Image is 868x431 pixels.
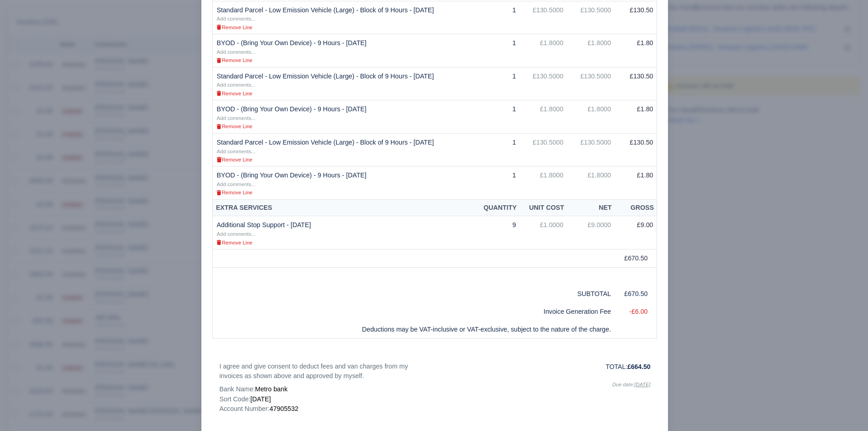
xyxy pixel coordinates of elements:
td: Additional Stop Support - [DATE] [213,216,474,249]
iframe: Chat Widget [704,325,868,431]
small: Remove Line [216,240,252,245]
td: £130.5000 [519,1,567,34]
th: Unit Cost [519,199,567,216]
td: £130.50 [615,133,657,166]
td: £1.80 [615,100,657,134]
td: £670.50 [615,285,657,303]
td: £9.0000 [567,216,615,249]
small: Add comments... [216,231,255,237]
p: Bank Name: [219,384,428,394]
i: Due date: [612,382,651,387]
td: Standard Parcel - Low Emission Vehicle (Large) - Block of 9 Hours - [DATE] [213,67,474,100]
td: £130.5000 [567,133,615,166]
a: Add comments... [216,147,255,155]
td: £1.80 [615,34,657,68]
a: Remove Line [216,56,252,63]
th: Extra Services [213,199,474,216]
td: Invoice Generation Fee [213,303,615,321]
strong: £664.50 [627,363,651,370]
td: £1.0000 [519,216,567,249]
td: Standard Parcel - Low Emission Vehicle (Large) - Block of 9 Hours - [DATE] [213,133,474,166]
small: Remove Line [216,157,252,162]
a: Add comments... [216,81,255,88]
a: Add comments... [216,114,255,121]
small: Add comments... [216,149,255,154]
td: £1.8000 [567,100,615,134]
td: £9.00 [615,216,657,249]
p: Account Number: [219,404,428,414]
a: Add comments... [216,180,255,187]
small: Add comments... [216,49,255,55]
small: Remove Line [216,124,252,129]
td: BYOD - (Bring Your Own Device) - 9 Hours - [DATE] [213,100,474,134]
td: £130.5000 [567,67,615,100]
td: 1 [474,100,519,134]
td: £1.8000 [519,100,567,134]
a: Remove Line [216,188,252,196]
u: [DATE] [634,382,650,387]
p: I agree and give consent to deduct fees and van charges from my invoices as shown above and appro... [219,362,428,381]
td: £130.5000 [519,67,567,100]
td: SUBTOTAL [567,285,615,303]
td: Standard Parcel - Low Emission Vehicle (Large) - Block of 9 Hours - [DATE] [213,1,474,34]
td: 1 [474,1,519,34]
small: Remove Line [216,57,252,63]
td: 9 [474,216,519,249]
a: Remove Line [216,23,252,31]
a: Add comments... [216,48,255,55]
td: 1 [474,133,519,166]
small: Add comments... [216,182,255,187]
td: £1.8000 [567,34,615,68]
td: Deductions may be VAT-inclusive or VAT-exclusive, subject to the nature of the charge. [213,321,615,338]
td: £1.8000 [519,166,567,200]
p: TOTAL: [442,362,650,372]
td: £130.5000 [519,133,567,166]
td: £670.50 [615,249,657,267]
td: 1 [474,166,519,200]
a: Remove Line [216,122,252,130]
a: Remove Line [216,239,252,246]
td: 1 [474,67,519,100]
th: Net [567,199,615,216]
td: £130.50 [615,67,657,100]
td: £130.5000 [567,1,615,34]
p: Sort Code: [219,395,428,404]
td: £1.80 [615,166,657,200]
small: Add comments... [216,115,255,121]
td: BYOD - (Bring Your Own Device) - 9 Hours - [DATE] [213,34,474,68]
td: £1.8000 [519,34,567,68]
small: Remove Line [216,25,252,30]
a: Add comments... [216,15,255,22]
span: [DATE] [251,395,271,403]
th: Gross [615,199,657,216]
th: Quantity [474,199,519,216]
span: Metro bank [255,385,288,393]
td: BYOD - (Bring Your Own Device) - 9 Hours - [DATE] [213,166,474,200]
span: 47905532 [269,405,298,412]
small: Remove Line [216,190,252,195]
a: Remove Line [216,156,252,163]
td: 1 [474,34,519,68]
small: Remove Line [216,91,252,96]
a: Add comments... [216,230,255,237]
small: Add comments... [216,82,255,88]
td: £1.8000 [567,166,615,200]
td: -£6.00 [615,303,657,321]
td: £130.50 [615,1,657,34]
a: Remove Line [216,89,252,97]
small: Add comments... [216,16,255,21]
